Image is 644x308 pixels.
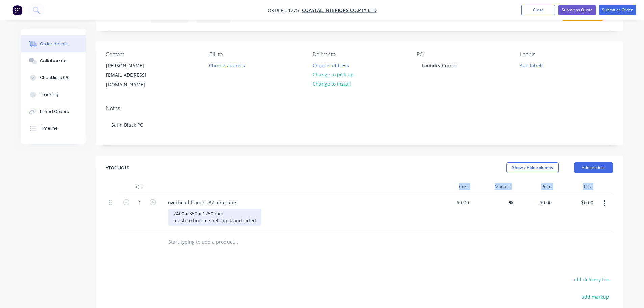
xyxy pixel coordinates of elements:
[106,51,198,58] div: Contact
[106,105,613,112] div: Notes
[520,51,613,58] div: Labels
[168,235,303,249] input: Start typing to add a product...
[599,5,636,15] button: Submit as Order
[209,51,302,58] div: Bill to
[119,180,160,193] div: Qty
[558,5,596,15] button: Submit as Quote
[416,61,463,70] div: Laundry Corner
[309,61,352,70] button: Choose address
[40,109,69,115] div: Linked Orders
[309,79,354,88] button: Change to install
[21,120,86,137] button: Timeline
[21,103,86,120] button: Linked Orders
[40,75,70,81] div: Checklists 0/0
[554,180,596,193] div: Total
[268,7,302,14] span: Order #1275 -
[506,162,559,173] button: Show / Hide columns
[521,5,555,15] button: Close
[100,61,168,90] div: [PERSON_NAME][EMAIL_ADDRESS][DOMAIN_NAME]
[569,275,613,284] button: add delivery fee
[472,180,513,193] div: Markup
[313,51,405,58] div: Deliver to
[309,70,357,79] button: Change to pick up
[513,180,555,193] div: Price
[21,86,86,103] button: Tracking
[12,5,22,15] img: Factory
[302,7,377,14] a: Coastal Interiors Co.PTY LTD
[106,115,613,135] div: Satin Black PC
[40,125,58,132] div: Timeline
[206,61,249,70] button: Choose address
[40,41,69,47] div: Order details
[106,70,162,89] div: [EMAIL_ADDRESS][DOMAIN_NAME]
[40,92,58,98] div: Tracking
[578,292,613,301] button: add markup
[21,52,86,69] button: Collaborate
[509,198,513,206] span: %
[163,197,241,207] div: overhead frame - 32 mm tube
[168,209,261,226] div: 2400 x 350 x 1250 mm mesh to bootm shelf back and sided
[574,162,613,173] button: Add product
[106,164,129,172] div: Products
[430,180,472,193] div: Cost
[106,61,162,70] div: [PERSON_NAME]
[516,61,547,70] button: Add labels
[40,58,67,64] div: Collaborate
[21,35,86,52] button: Order details
[416,51,509,58] div: PO
[21,69,86,86] button: Checklists 0/0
